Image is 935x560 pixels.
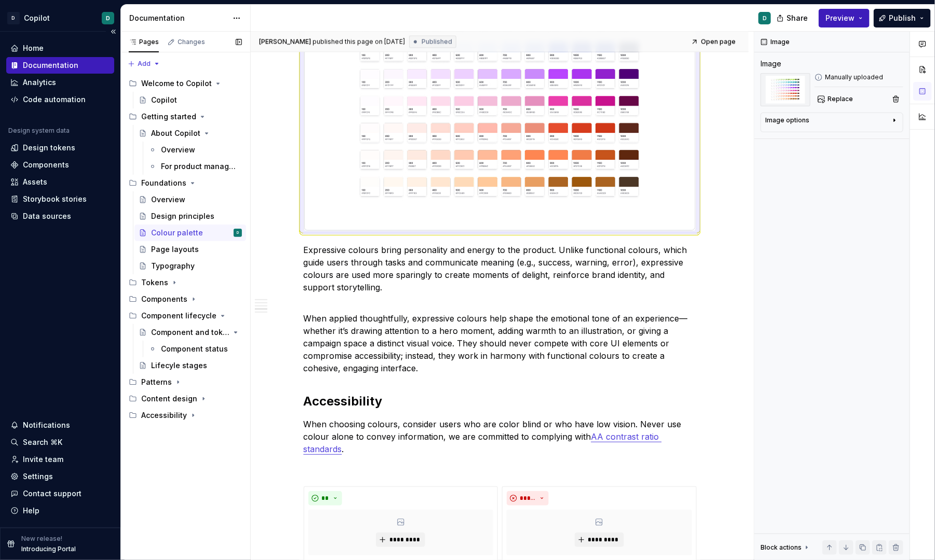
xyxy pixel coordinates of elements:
div: Analytics [23,77,56,88]
p: Expressive colours bring personality and energy to the product. Unlike functional colours, which ... [304,244,696,306]
a: Typography [134,258,246,274]
div: Manually uploaded [815,73,903,81]
div: Content design [141,394,197,404]
a: Settings [6,468,114,485]
a: Data sources [6,208,114,225]
button: Collapse sidebar [106,24,120,39]
strong: Accessibility [304,394,383,409]
div: Page tree [125,75,246,424]
a: Components [6,157,114,173]
div: Overview [151,194,185,205]
div: Welcome to Copilot [141,78,212,89]
div: Block actions [761,543,802,552]
span: Published [422,38,452,46]
div: Assets [23,177,47,187]
span: Replace [828,95,853,103]
p: When applied thoughtfully, expressive colours help shape the emotional tone of an experience—whet... [304,312,696,374]
div: Pages [129,38,159,46]
div: Components [141,294,187,304]
a: Assets [6,174,114,190]
div: Overview [161,145,195,155]
div: Patterns [125,374,246,390]
span: Open page [701,38,736,46]
div: Design principles [151,211,214,221]
div: Settings [23,471,53,482]
div: Accessibility [125,407,246,424]
a: Copilot [134,92,246,108]
button: Add [125,57,164,71]
div: Notifications [23,420,70,430]
div: Page layouts [151,244,199,255]
button: Replace [815,92,858,106]
div: Components [23,160,69,170]
div: published this page on [DATE] [313,38,405,46]
div: Design system data [8,127,70,135]
button: Share [771,9,815,27]
div: Lifecyle stages [151,360,207,371]
span: [PERSON_NAME] [259,38,311,46]
div: Block actions [761,540,811,555]
div: D [7,12,20,24]
p: Introducing Portal [21,545,76,553]
a: Open page [688,35,740,49]
span: Share [787,13,808,23]
a: Analytics [6,74,114,91]
div: Welcome to Copilot [125,75,246,92]
div: Changes [178,38,205,46]
div: Foundations [125,175,246,191]
a: Storybook stories [6,191,114,207]
a: Design principles [134,208,246,225]
div: About Copilot [151,128,200,138]
span: Publish [889,13,916,23]
div: Documentation [23,60,78,71]
a: Design tokens [6,139,114,156]
button: Image options [765,116,899,129]
a: For product managers [144,158,246,175]
div: D [763,14,767,22]
a: Component and token lifecycle [134,324,246,341]
span: Preview [825,13,855,23]
a: Invite team [6,451,114,468]
button: Notifications [6,417,114,433]
a: Overview [134,191,246,208]
div: Copilot [24,13,50,23]
img: 739512f8-5703-4df8-a8c9-e4c36686b564.jpg [761,73,810,106]
a: Page layouts [134,241,246,258]
div: Storybook stories [23,194,87,204]
div: For product managers [161,161,240,172]
div: Documentation [129,13,227,23]
a: Lifecyle stages [134,357,246,374]
button: Help [6,502,114,519]
a: Home [6,40,114,57]
div: Colour palette [151,228,203,238]
div: Component and token lifecycle [151,327,229,338]
a: About Copilot [134,125,246,142]
button: DCopilotD [2,7,118,29]
button: Publish [874,9,931,27]
a: Code automation [6,91,114,108]
div: Components [125,291,246,307]
div: Image [761,59,781,69]
div: Search ⌘K [23,437,62,447]
span: Add [138,60,151,68]
div: Data sources [23,211,71,221]
div: D [106,14,110,22]
div: Accessibility [141,410,187,421]
button: Search ⌘K [6,434,114,451]
div: D [237,228,239,238]
div: Component lifecycle [141,311,216,321]
div: Component lifecycle [125,307,246,324]
div: Typography [151,261,195,271]
div: Component status [161,344,228,354]
button: Contact support [6,485,114,502]
div: Help [23,506,39,516]
div: Code automation [23,94,86,105]
div: Foundations [141,178,186,188]
div: Getting started [125,108,246,125]
p: New release! [21,535,62,543]
a: Component status [144,341,246,357]
div: Content design [125,390,246,407]
div: Tokens [125,274,246,291]
div: Invite team [23,454,63,465]
button: Preview [819,9,870,27]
